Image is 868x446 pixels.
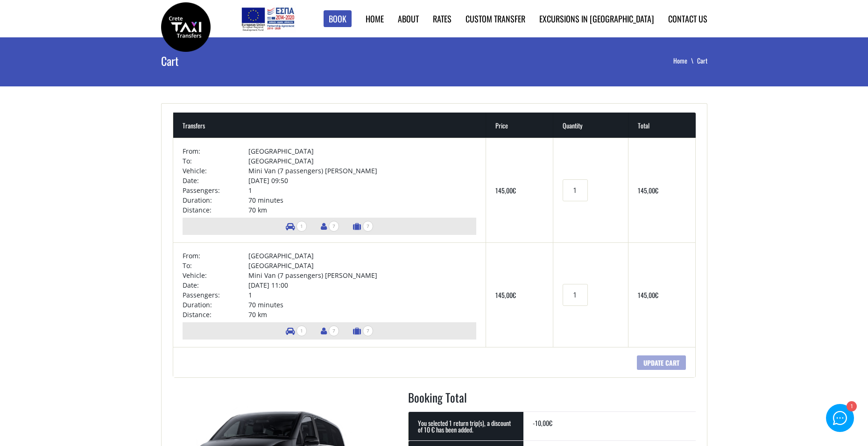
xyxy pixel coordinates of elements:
[846,402,856,412] div: 1
[248,261,476,270] td: [GEOGRAPHIC_DATA]
[316,218,344,235] li: Number of passengers
[673,56,697,65] a: Home
[348,322,378,340] li: Number of luggage items
[433,13,452,25] a: Rates
[183,195,248,205] td: Duration:
[248,205,476,215] td: 70 km
[655,290,658,300] span: €
[553,113,628,138] th: Quantity
[329,221,339,232] span: 7
[495,185,516,195] bdi: 145,00
[296,326,307,336] span: 1
[348,218,378,235] li: Number of luggage items
[248,251,476,261] td: [GEOGRAPHIC_DATA]
[248,300,476,310] td: 70 minutes
[183,205,248,215] td: Distance:
[655,185,658,195] span: €
[183,185,248,195] td: Passengers:
[183,270,248,280] td: Vehicle:
[281,218,311,235] li: Number of vehicles
[248,156,476,166] td: [GEOGRAPHIC_DATA]
[563,284,588,306] input: Transfers quantity
[248,195,476,205] td: 70 minutes
[668,13,707,25] a: Contact us
[486,113,553,138] th: Price
[248,146,476,156] td: [GEOGRAPHIC_DATA]
[563,179,588,201] input: Transfers quantity
[638,185,658,195] bdi: 145,00
[183,251,248,261] td: From:
[183,280,248,290] td: Date:
[248,310,476,319] td: 70 km
[398,13,419,25] a: About
[281,322,311,340] li: Number of vehicles
[549,418,552,428] span: €
[161,2,211,52] img: Crete Taxi Transfers | Crete Taxi Transfers Cart | Crete Taxi Transfers
[638,290,658,300] bdi: 145,00
[173,113,487,138] th: Transfers
[628,113,696,138] th: Total
[248,185,476,195] td: 1
[248,270,476,280] td: Mini Van (7 passengers) [PERSON_NAME]
[513,185,516,195] span: €
[316,322,344,340] li: Number of passengers
[329,326,339,336] span: 7
[324,10,352,28] a: Book
[161,21,211,31] a: Crete Taxi Transfers | Crete Taxi Transfers Cart | Crete Taxi Transfers
[161,37,345,84] h1: Cart
[183,176,248,185] td: Date:
[183,310,248,319] td: Distance:
[183,300,248,310] td: Duration:
[697,56,707,65] li: Cart
[495,290,516,300] bdi: 145,00
[363,221,373,232] span: 7
[248,280,476,290] td: [DATE] 11:00
[183,156,248,166] td: To:
[366,13,384,25] a: Home
[183,261,248,270] td: To:
[296,221,307,232] span: 1
[363,326,373,336] span: 7
[539,13,654,25] a: Excursions in [GEOGRAPHIC_DATA]
[637,355,686,370] input: Update cart
[248,290,476,300] td: 1
[408,389,696,411] h2: Booking Total
[248,176,476,185] td: [DATE] 09:50
[466,13,525,25] a: Custom Transfer
[533,418,552,428] bdi: -10,00
[183,290,248,300] td: Passengers:
[409,411,523,440] th: You selected 1 return trip(s), a discount of 10 € has been added.
[513,290,516,300] span: €
[183,166,248,176] td: Vehicle:
[240,5,296,33] img: e-bannersEUERDF180X90.jpg
[183,146,248,156] td: From:
[248,166,476,176] td: Mini Van (7 passengers) [PERSON_NAME]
